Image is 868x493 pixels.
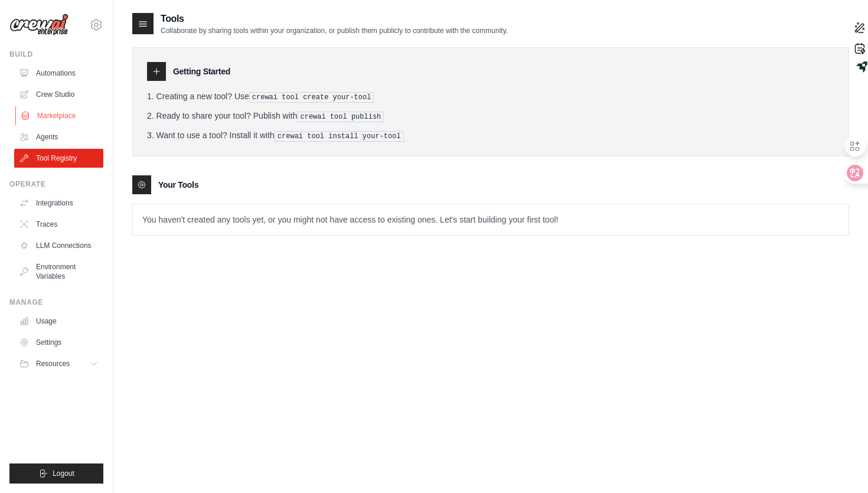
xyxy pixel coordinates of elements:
div: Manage [9,298,103,307]
h3: Getting Started [173,66,230,77]
pre: crewai tool create your-tool [249,92,374,103]
span: Logout [53,469,74,478]
button: Resources [14,354,103,373]
span: Resources [36,359,70,368]
a: LLM Connections [14,236,103,255]
pre: crewai tool publish [298,112,384,122]
div: Build [9,50,103,59]
p: Collaborate by sharing tools within your organization, or publish them publicly to contribute wit... [161,26,508,35]
h3: Your Tools [158,179,198,191]
a: Integrations [14,194,103,213]
a: Crew Studio [14,85,103,104]
a: Environment Variables [14,257,103,286]
a: Tool Registry [14,149,103,168]
a: Agents [14,128,103,146]
a: Automations [14,64,103,83]
a: Marketplace [15,106,105,125]
li: Creating a new tool? Use [147,90,834,103]
li: Ready to share your tool? Publish with [147,110,834,122]
a: Usage [14,312,103,331]
h2: Tools [161,12,508,26]
a: Settings [14,333,103,352]
img: Logo [9,14,68,36]
a: Traces [14,215,103,234]
li: Want to use a tool? Install it with [147,129,834,142]
button: Logout [9,463,103,484]
p: You haven't created any tools yet, or you might not have access to existing ones. Let's start bui... [133,204,849,235]
pre: crewai tool install your-tool [275,131,404,142]
div: Operate [9,179,103,189]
